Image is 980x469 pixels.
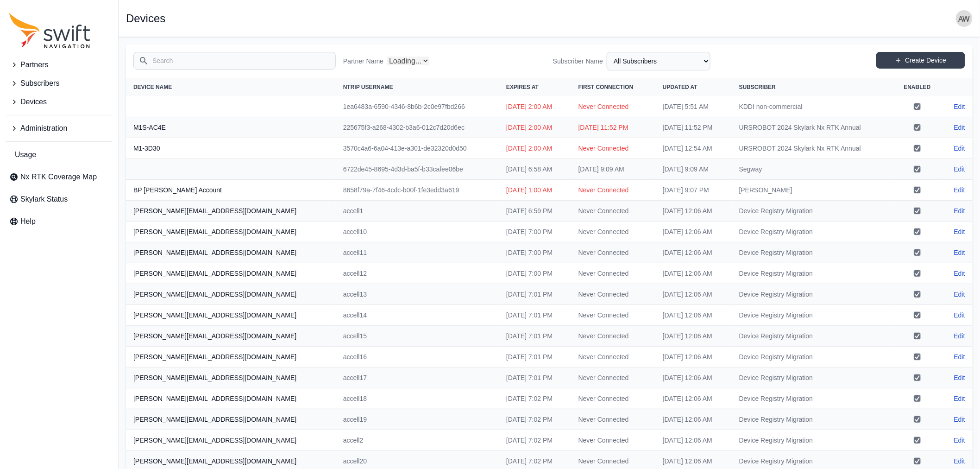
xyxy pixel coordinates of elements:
[133,52,336,70] input: Search
[655,117,732,138] td: [DATE] 11:52 PM
[732,368,893,388] td: Device Registry Migration
[20,78,59,89] span: Subscribers
[954,373,965,382] a: Edit
[336,347,499,368] td: accell16
[20,216,36,227] span: Help
[336,159,499,180] td: 6722de45-8695-4d3d-ba5f-b33cafee06be
[571,347,655,368] td: Never Connected
[343,57,383,66] label: Partner Name
[655,326,732,347] td: [DATE] 12:06 AM
[126,409,336,430] th: [PERSON_NAME][EMAIL_ADDRESS][DOMAIN_NAME]
[732,347,893,368] td: Device Registry Migration
[655,263,732,284] td: [DATE] 12:06 AM
[336,78,499,96] th: NTRIP Username
[499,284,571,305] td: [DATE] 7:01 PM
[571,159,655,180] td: [DATE] 9:09 AM
[732,326,893,347] td: Device Registry Migration
[499,409,571,430] td: [DATE] 7:02 PM
[499,242,571,263] td: [DATE] 7:00 PM
[499,159,571,180] td: [DATE] 6:58 AM
[126,13,165,24] h1: Devices
[655,159,732,180] td: [DATE] 9:09 AM
[655,347,732,368] td: [DATE] 12:06 AM
[6,190,113,209] a: Skylark Status
[126,222,336,242] th: [PERSON_NAME][EMAIL_ADDRESS][DOMAIN_NAME]
[499,326,571,347] td: [DATE] 7:01 PM
[655,201,732,222] td: [DATE] 12:06 AM
[954,415,965,424] a: Edit
[336,96,499,117] td: 1ea6483a-6590-4346-8b6b-2c0e97fbd266
[126,78,336,96] th: Device Name
[499,180,571,201] td: [DATE] 1:00 AM
[126,284,336,305] th: [PERSON_NAME][EMAIL_ADDRESS][DOMAIN_NAME]
[499,117,571,138] td: [DATE] 2:00 AM
[499,263,571,284] td: [DATE] 7:00 PM
[571,388,655,409] td: Never Connected
[732,138,893,159] td: URSROBOT 2024 Skylark Nx RTK Annual
[954,311,965,320] a: Edit
[571,263,655,284] td: Never Connected
[732,430,893,451] td: Device Registry Migration
[732,263,893,284] td: Device Registry Migration
[732,409,893,430] td: Device Registry Migration
[732,201,893,222] td: Device Registry Migration
[954,185,965,195] a: Edit
[499,368,571,388] td: [DATE] 7:01 PM
[6,119,113,138] button: Administration
[893,78,942,96] th: Enabled
[20,59,48,70] span: Partners
[655,388,732,409] td: [DATE] 12:06 AM
[954,206,965,215] a: Edit
[336,284,499,305] td: accell13
[336,430,499,451] td: accell2
[336,138,499,159] td: 3570c4a6-6a04-413e-a301-de32320d0d50
[336,388,499,409] td: accell18
[553,57,603,66] label: Subscriber Name
[732,222,893,242] td: Device Registry Migration
[655,305,732,326] td: [DATE] 12:06 AM
[954,144,965,153] a: Edit
[126,138,336,159] th: M1-3D30
[126,305,336,326] th: [PERSON_NAME][EMAIL_ADDRESS][DOMAIN_NAME]
[336,117,499,138] td: 225675f3-a268-4302-b3a6-012c7d20d6ec
[954,248,965,257] a: Edit
[336,263,499,284] td: accell12
[571,242,655,263] td: Never Connected
[336,201,499,222] td: accell1
[571,305,655,326] td: Never Connected
[336,222,499,242] td: accell10
[6,168,113,186] a: Nx RTK Coverage Map
[954,290,965,299] a: Edit
[732,96,893,117] td: KDDI non-commercial
[571,201,655,222] td: Never Connected
[732,180,893,201] td: [PERSON_NAME]
[499,347,571,368] td: [DATE] 7:01 PM
[732,305,893,326] td: Device Registry Migration
[499,305,571,326] td: [DATE] 7:01 PM
[20,96,47,108] span: Devices
[336,305,499,326] td: accell14
[655,430,732,451] td: [DATE] 12:06 AM
[876,52,965,69] a: Create Device
[20,123,67,134] span: Administration
[571,117,655,138] td: [DATE] 11:52 PM
[954,352,965,361] a: Edit
[6,212,113,231] a: Help
[20,171,97,183] span: Nx RTK Coverage Map
[571,138,655,159] td: Never Connected
[571,326,655,347] td: Never Connected
[655,409,732,430] td: [DATE] 12:06 AM
[655,96,732,117] td: [DATE] 5:51 AM
[571,430,655,451] td: Never Connected
[954,436,965,445] a: Edit
[336,368,499,388] td: accell17
[655,284,732,305] td: [DATE] 12:06 AM
[336,180,499,201] td: 8658f79a-7f46-4cdc-b00f-1fe3edd3a619
[663,84,697,90] span: Updated At
[954,165,965,174] a: Edit
[732,284,893,305] td: Device Registry Migration
[499,96,571,117] td: [DATE] 2:00 AM
[655,138,732,159] td: [DATE] 12:54 AM
[954,102,965,111] a: Edit
[126,430,336,451] th: [PERSON_NAME][EMAIL_ADDRESS][DOMAIN_NAME]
